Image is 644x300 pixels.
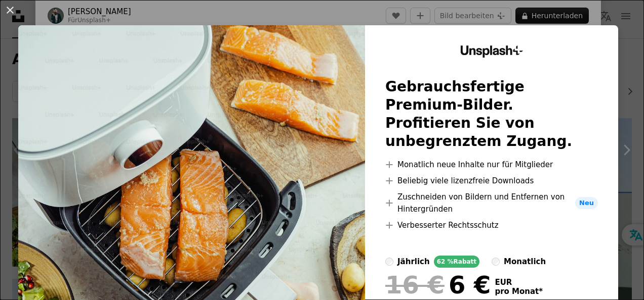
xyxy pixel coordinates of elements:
li: Zuschneiden von Bildern und Entfernen von Hintergründen [385,191,598,215]
span: pro Monat * [495,287,543,296]
span: 16 € [385,272,445,298]
span: EUR [495,278,543,287]
li: Verbesserter Rechtsschutz [385,219,598,231]
div: monatlich [504,256,546,268]
input: jährlich62 %Rabatt [385,258,393,266]
span: Neu [575,197,598,209]
h2: Gebrauchsfertige Premium-Bilder. Profitieren Sie von unbegrenztem Zugang. [385,78,598,151]
li: Monatlich neue Inhalte nur für Mitglieder [385,159,598,171]
input: monatlich [492,258,500,266]
div: jährlich [397,256,430,268]
li: Beliebig viele lizenzfreie Downloads [385,175,598,187]
div: 6 € [385,272,491,298]
div: 62 % Rabatt [434,256,479,268]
